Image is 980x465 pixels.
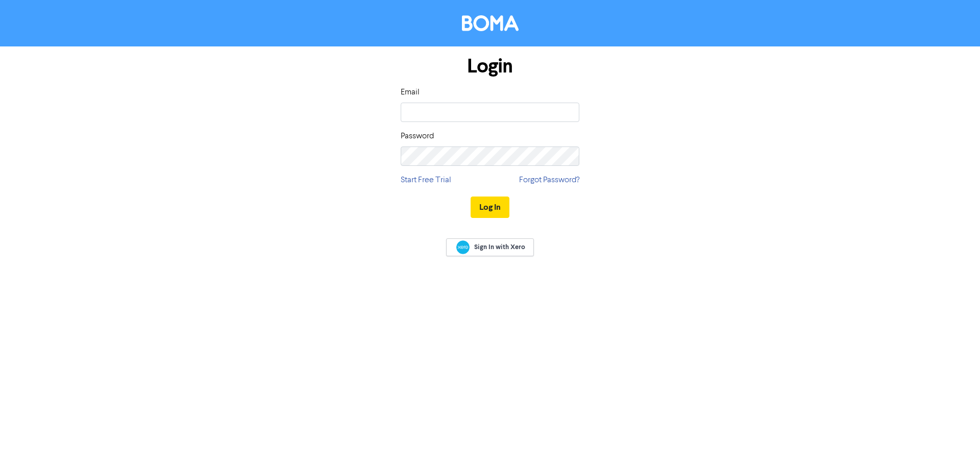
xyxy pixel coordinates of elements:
a: Forgot Password? [519,174,579,186]
img: BOMA Logo [462,15,519,31]
label: Email [401,86,420,99]
h1: Login [401,55,579,78]
button: Log In [471,197,509,218]
label: Password [401,130,434,142]
a: Sign In with Xero [446,238,534,256]
a: Start Free Trial [401,174,451,186]
span: Sign In with Xero [474,242,525,252]
img: Xero logo [456,240,470,254]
